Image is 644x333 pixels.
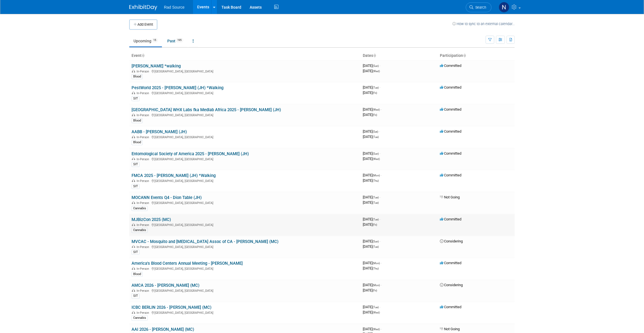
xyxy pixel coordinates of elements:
[440,151,461,155] span: Committed
[363,64,380,68] span: [DATE]
[380,195,380,199] span: -
[373,306,379,309] span: (Tue)
[373,284,380,287] span: (Mon)
[363,261,381,265] span: [DATE]
[373,245,379,248] span: (Tue)
[132,118,143,123] div: Blood
[466,3,492,12] a: Search
[129,36,162,46] a: Upcoming15
[373,218,379,221] span: (Tue)
[132,239,278,244] a: MVCAC - Mosquito and [MEDICAL_DATA] Assoc of CA - [PERSON_NAME] (MC)
[440,173,461,177] span: Committed
[132,261,243,266] a: America's Blood Centers Annual Meeting - [PERSON_NAME]
[373,86,379,89] span: (Tue)
[132,113,135,116] img: In-Person Event
[373,157,380,161] span: (Wed)
[132,162,140,167] div: SIT
[132,293,140,298] div: SIT
[499,2,509,13] img: Nicole Bailey
[463,53,466,58] a: Sort by Participation Type
[373,113,377,116] span: (Fri)
[373,262,380,265] span: (Mon)
[363,327,381,331] span: [DATE]
[137,245,151,249] span: In-Person
[137,179,151,183] span: In-Person
[363,178,379,183] span: [DATE]
[363,288,377,292] span: [DATE]
[132,69,358,73] div: [GEOGRAPHIC_DATA], [GEOGRAPHIC_DATA]
[132,311,135,314] img: In-Person Event
[132,289,135,292] img: In-Person Event
[363,200,379,205] span: [DATE]
[132,305,211,310] a: ICBC BERLIN 2026 - [PERSON_NAME] (MC)
[132,266,358,271] div: [GEOGRAPHIC_DATA], [GEOGRAPHIC_DATA]
[440,327,460,331] span: Not Going
[132,184,140,189] div: SIT
[440,85,461,89] span: Committed
[137,91,151,95] span: In-Person
[132,151,249,156] a: Entomological Society of America 2025 - [PERSON_NAME] (JH)
[373,179,379,182] span: (Thu)
[363,173,381,177] span: [DATE]
[363,157,380,161] span: [DATE]
[373,240,379,243] span: (Sun)
[440,195,460,199] span: Not Going
[373,311,380,314] span: (Wed)
[132,272,143,277] div: Blood
[132,228,148,233] div: Cannabis
[373,130,378,133] span: (Sat)
[137,267,151,271] span: In-Person
[129,20,157,30] button: Add Event
[373,53,376,58] a: Sort by Start Date
[380,151,380,155] span: -
[440,239,463,243] span: Considering
[363,85,380,89] span: [DATE]
[363,310,380,314] span: [DATE]
[363,107,381,111] span: [DATE]
[373,152,379,155] span: (Sun)
[373,91,377,94] span: (Fri)
[132,200,358,205] div: [GEOGRAPHIC_DATA], [GEOGRAPHIC_DATA]
[381,107,381,111] span: -
[132,222,358,227] div: [GEOGRAPHIC_DATA], [GEOGRAPHIC_DATA]
[132,288,358,293] div: [GEOGRAPHIC_DATA], [GEOGRAPHIC_DATA]
[132,140,143,145] div: Blood
[137,223,151,227] span: In-Person
[132,135,358,139] div: [GEOGRAPHIC_DATA], [GEOGRAPHIC_DATA]
[176,38,183,42] span: 195
[132,267,135,270] img: In-Person Event
[361,51,438,60] th: Dates
[440,305,461,309] span: Committed
[363,129,380,133] span: [DATE]
[132,245,135,248] img: In-Person Event
[132,178,358,183] div: [GEOGRAPHIC_DATA], [GEOGRAPHIC_DATA]
[132,173,216,178] a: FMCA 2025 - [PERSON_NAME] (JH) *Walking
[381,261,381,265] span: -
[363,244,379,249] span: [DATE]
[137,201,151,205] span: In-Person
[373,108,380,111] span: (Wed)
[381,283,381,287] span: -
[373,70,380,73] span: (Wed)
[438,51,515,60] th: Participation
[132,283,199,288] a: AMCA 2026 - [PERSON_NAME] (MC)
[132,327,194,332] a: AAI 2026 - [PERSON_NAME] (MC)
[132,129,187,134] a: AABB - [PERSON_NAME] (JH)
[440,261,461,265] span: Committed
[132,195,202,200] a: MOCANN Events Q4 - Dion Table (JH)
[137,113,151,117] span: In-Person
[380,305,380,309] span: -
[152,38,158,42] span: 15
[373,201,379,204] span: (Tue)
[373,135,379,138] span: (Tue)
[363,222,377,227] span: [DATE]
[132,310,358,315] div: [GEOGRAPHIC_DATA], [GEOGRAPHIC_DATA]
[373,223,377,226] span: (Fri)
[380,239,380,243] span: -
[129,51,361,60] th: Event
[373,328,380,331] span: (Wed)
[452,22,515,26] a: How to sync to an external calendar...
[132,217,171,222] a: MJBizCon 2025 (MC)
[137,70,151,73] span: In-Person
[137,311,151,315] span: In-Person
